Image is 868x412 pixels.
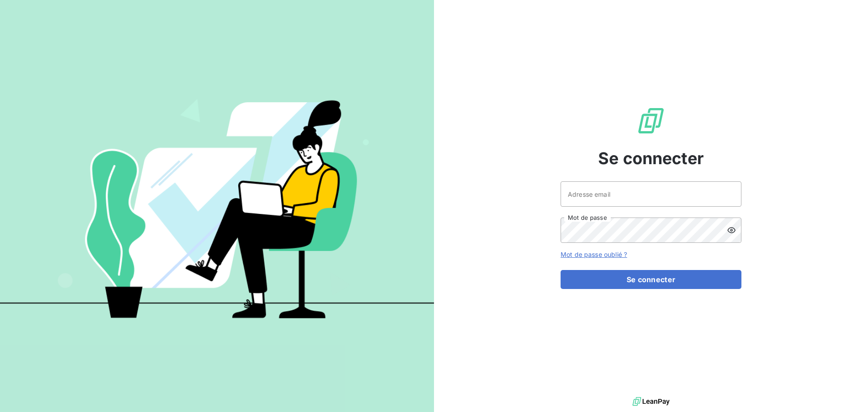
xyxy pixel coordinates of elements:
span: Se connecter [598,146,704,170]
img: Logo LeanPay [637,106,665,135]
a: Mot de passe oublié ? [561,251,627,258]
img: logo [632,395,670,408]
input: placeholder [561,181,741,207]
button: Se connecter [561,270,741,289]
